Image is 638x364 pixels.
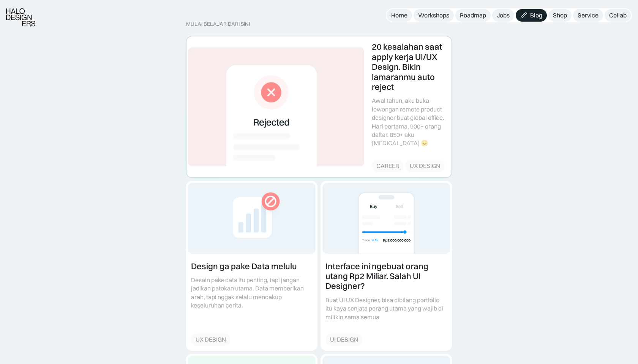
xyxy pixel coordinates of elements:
[553,11,567,19] div: Shop
[609,11,627,19] div: Collab
[418,11,449,19] div: Workshops
[391,11,407,19] div: Home
[460,11,486,19] div: Roadmap
[578,11,599,19] div: Service
[414,9,454,22] a: Workshops
[186,21,452,27] div: MULAI BELAJAR DARI SINI
[530,11,542,19] div: Blog
[605,9,631,22] a: Collab
[548,9,572,22] a: Shop
[455,9,491,22] a: Roadmap
[492,9,514,22] a: Jobs
[387,9,412,22] a: Home
[516,9,547,22] a: Blog
[573,9,603,22] a: Service
[497,11,510,19] div: Jobs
